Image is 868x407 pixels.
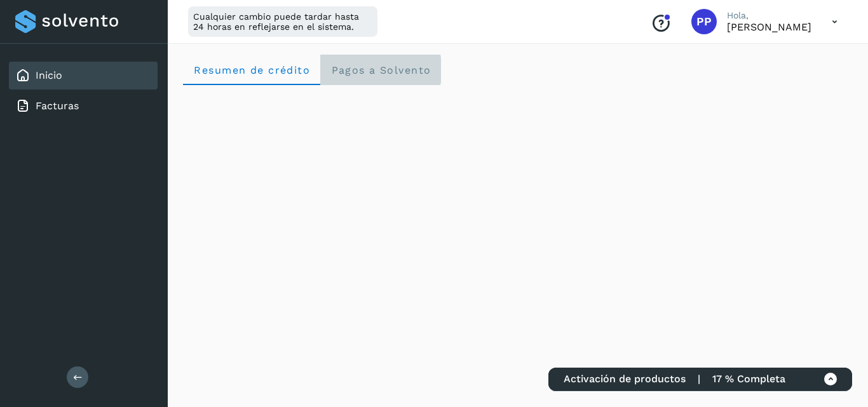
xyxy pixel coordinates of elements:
[564,373,686,385] span: Activación de productos
[727,21,811,33] p: PATRICIA PABLETE
[727,10,811,21] p: Hola,
[330,64,431,76] span: Pagos a Solvento
[36,69,62,81] a: Inicio
[698,373,700,385] span: |
[9,92,158,120] div: Facturas
[188,6,377,37] div: Cualquier cambio puede tardar hasta 24 horas en reflejarse en el sistema.
[193,64,310,76] span: Resumen de crédito
[712,373,785,385] span: 17 % Completa
[9,62,158,90] div: Inicio
[36,100,79,112] a: Facturas
[548,368,852,391] div: Activación de productos | 17 % Completa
